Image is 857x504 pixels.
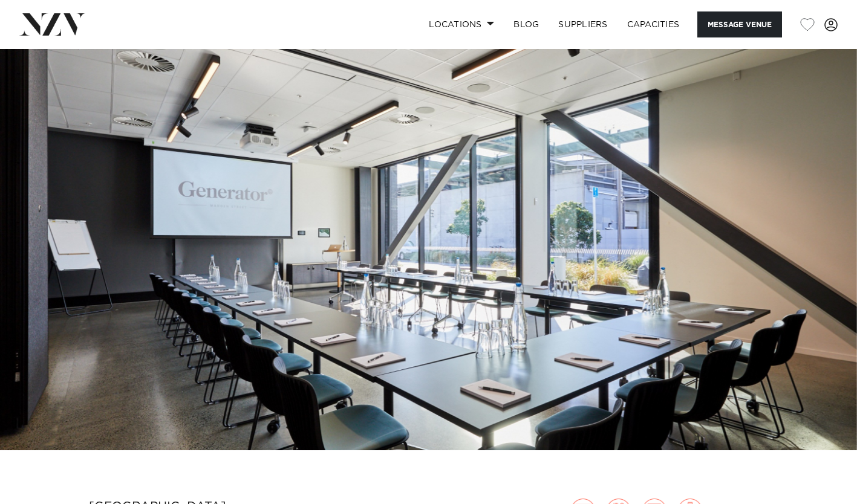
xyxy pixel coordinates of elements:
[617,11,689,37] a: Capacities
[697,11,782,37] button: Message Venue
[19,13,85,35] img: nzv-logo.png
[549,11,617,37] a: SUPPLIERS
[504,11,549,37] a: BLOG
[419,11,504,37] a: Locations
